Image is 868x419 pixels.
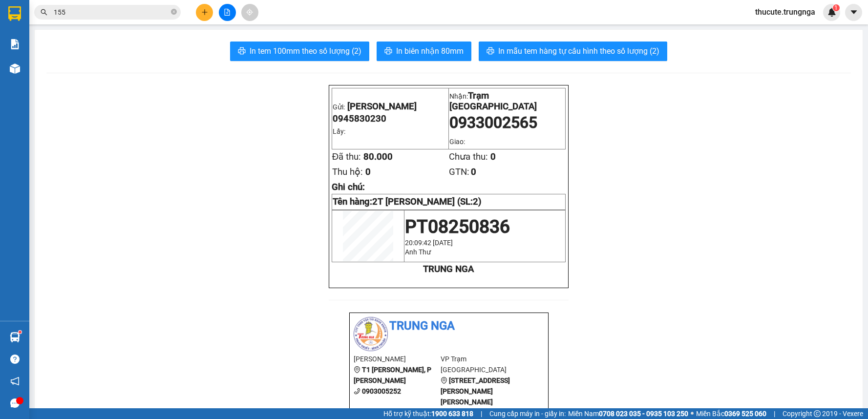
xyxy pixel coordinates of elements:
[363,151,393,162] span: 80.000
[10,39,20,49] img: solution-icon
[441,354,528,375] li: VP Trạm [GEOGRAPHIC_DATA]
[449,167,469,177] span: GTN:
[849,8,858,17] span: caret-down
[405,216,510,237] span: PT08250836
[372,196,482,207] span: 2T [PERSON_NAME] (SL:
[41,9,47,16] span: search
[10,332,20,342] img: warehouse-icon
[362,387,401,395] b: 0903005252
[171,9,177,15] span: close-circle
[834,4,838,11] span: 1
[441,377,510,406] b: [STREET_ADDRESS][PERSON_NAME][PERSON_NAME]
[201,9,208,16] span: plus
[449,90,565,112] p: Nhận:
[568,408,688,419] span: Miền Nam
[724,410,766,418] strong: 0369 525 060
[230,42,369,61] button: printerIn tem 100mm theo số lượng (2)
[219,4,236,21] button: file-add
[833,4,840,11] sup: 1
[333,113,386,124] span: 0945830230
[405,239,453,247] span: 20:09:42 [DATE]
[383,408,473,419] span: Hỗ trợ kỹ thuật:
[332,151,361,162] span: Đã thu:
[10,377,20,386] span: notification
[354,366,431,384] b: T1 [PERSON_NAME], P [PERSON_NAME]
[441,377,447,384] span: environment
[332,182,365,192] span: Ghi chú:
[691,412,694,416] span: ⚪️
[365,167,371,177] span: 0
[8,6,21,21] img: logo-vxr
[10,355,20,364] span: question-circle
[377,42,471,61] button: printerIn biên nhận 80mm
[171,8,177,17] span: close-circle
[333,101,448,112] p: Gửi:
[332,167,363,177] span: Thu hộ:
[54,7,169,18] input: Tìm tên, số ĐT hoặc mã đơn
[384,47,392,56] span: printer
[250,45,361,57] span: In tem 100mm theo số lượng (2)
[347,101,417,112] span: [PERSON_NAME]
[471,167,476,177] span: 0
[481,408,482,419] span: |
[354,317,388,351] img: logo.jpg
[473,196,482,207] span: 2)
[498,45,659,57] span: In mẫu tem hàng tự cấu hình theo số lượng (2)
[747,6,823,18] span: thucute.trungnga
[489,408,566,419] span: Cung cấp máy in - giấy in:
[449,151,488,162] span: Chưa thu:
[449,90,537,112] span: Trạm [GEOGRAPHIC_DATA]
[246,9,253,16] span: aim
[396,45,464,57] span: In biên nhận 80mm
[10,63,20,74] img: warehouse-icon
[405,248,431,256] span: Anh Thư
[19,331,21,334] sup: 1
[354,317,544,335] li: Trung Nga
[827,8,836,17] img: icon-new-feature
[696,408,766,419] span: Miền Bắc
[238,47,246,56] span: printer
[449,113,537,132] span: 0933002565
[196,4,213,21] button: plus
[241,4,258,21] button: aim
[354,366,360,373] span: environment
[487,47,494,56] span: printer
[224,9,231,16] span: file-add
[354,388,360,395] span: phone
[479,42,667,61] button: printerIn mẫu tem hàng tự cấu hình theo số lượng (2)
[333,196,482,207] strong: Tên hàng:
[423,264,474,274] strong: TRUNG NGA
[431,410,473,418] strong: 1900 633 818
[599,410,688,418] strong: 0708 023 035 - 0935 103 250
[490,151,496,162] span: 0
[354,354,441,364] li: [PERSON_NAME]
[845,4,862,21] button: caret-down
[10,398,20,408] span: message
[449,138,465,146] span: Giao:
[814,410,821,417] span: copyright
[333,127,345,135] span: Lấy:
[774,408,775,419] span: |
